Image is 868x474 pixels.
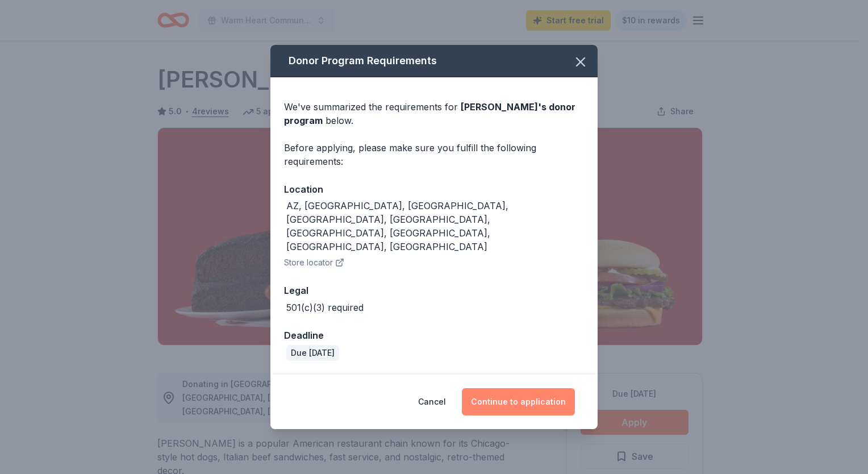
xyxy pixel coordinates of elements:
[286,199,584,253] div: AZ, [GEOGRAPHIC_DATA], [GEOGRAPHIC_DATA], [GEOGRAPHIC_DATA], [GEOGRAPHIC_DATA], [GEOGRAPHIC_DATA]...
[284,283,584,298] div: Legal
[284,100,584,127] div: We've summarized the requirements for below.
[418,388,446,415] button: Cancel
[284,328,584,343] div: Deadline
[462,388,575,415] button: Continue to application
[286,345,339,361] div: Due [DATE]
[270,45,598,77] div: Donor Program Requirements
[286,301,364,314] div: 501(c)(3) required
[284,256,344,269] button: Store locator
[284,141,584,168] div: Before applying, please make sure you fulfill the following requirements:
[284,182,584,197] div: Location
